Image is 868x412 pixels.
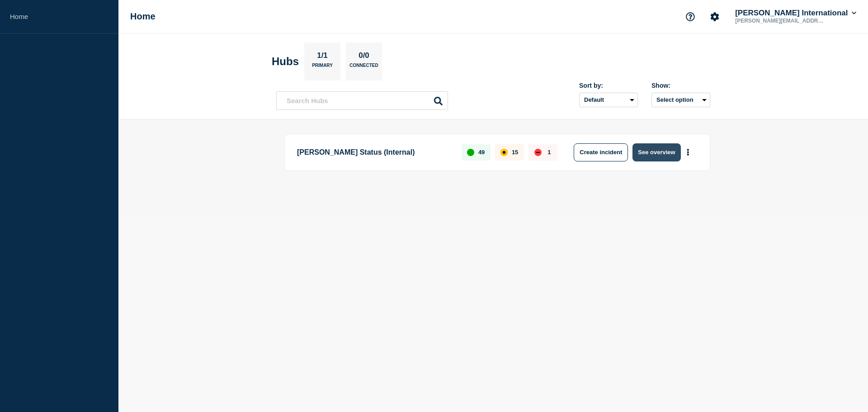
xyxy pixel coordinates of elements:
[682,144,694,161] button: More actions
[579,82,638,89] div: Sort by:
[733,18,827,24] p: [PERSON_NAME][EMAIL_ADDRESS][PERSON_NAME][DOMAIN_NAME]
[632,143,680,161] button: See overview
[355,51,373,63] p: 0/0
[512,149,518,156] p: 15
[478,149,485,156] p: 49
[681,7,700,26] button: Support
[349,63,378,72] p: Connected
[534,149,542,156] div: down
[579,93,638,107] select: Sort by
[574,143,628,161] button: Create incident
[272,55,299,68] h2: Hubs
[276,91,448,110] input: Search Hubs
[467,149,474,156] div: up
[297,143,451,161] p: [PERSON_NAME] Status (Internal)
[651,82,710,89] div: Show:
[651,93,710,107] button: Select option
[705,7,724,26] button: Account settings
[130,11,156,22] h1: Home
[314,51,331,63] p: 1/1
[312,63,333,72] p: Primary
[547,149,551,156] p: 1
[733,9,858,18] button: [PERSON_NAME] International
[500,149,508,156] div: affected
